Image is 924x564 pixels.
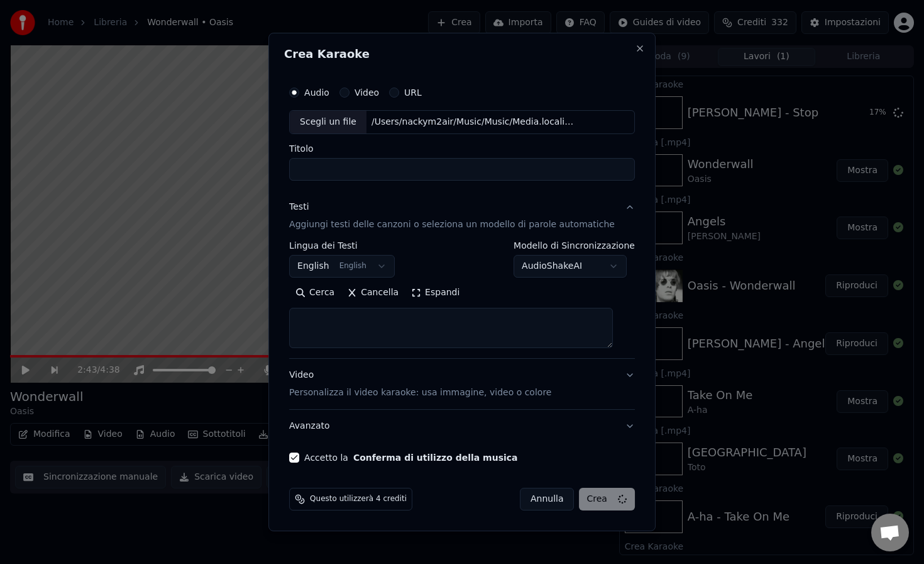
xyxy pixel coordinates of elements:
label: Lingua dei Testi [289,241,395,250]
button: Espandi [405,283,466,303]
div: Scegli un file [290,111,366,133]
button: Accetto la [353,453,518,462]
button: Cancella [341,283,405,303]
p: Aggiungi testi delle canzoni o seleziona un modello di parole automatiche [289,218,615,231]
div: TestiAggiungi testi delle canzoni o seleziona un modello di parole automatiche [289,241,635,358]
button: TestiAggiungi testi delle canzoni o seleziona un modello di parole automatiche [289,191,635,241]
button: Cerca [289,283,341,303]
label: Accetto la [304,453,517,462]
button: Avanzato [289,410,635,443]
p: Personalizza il video karaoke: usa immagine, video o colore [289,386,551,399]
label: Video [355,88,379,97]
span: Questo utilizzerà 4 crediti [310,494,407,504]
label: URL [404,88,422,97]
button: VideoPersonalizza il video karaoke: usa immagine, video o colore [289,359,635,409]
div: Video [289,369,551,399]
label: Audio [304,88,329,97]
div: /Users/nackym2air/Music/Music/Media.localized/Music/Compilations/Greatest Hits/1-05 Who Do You Th... [366,116,580,128]
button: Annulla [520,488,575,510]
label: Titolo [289,144,635,153]
h2: Crea Karaoke [284,48,640,60]
div: Testi [289,201,309,213]
label: Modello di Sincronizzazione [514,241,635,250]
